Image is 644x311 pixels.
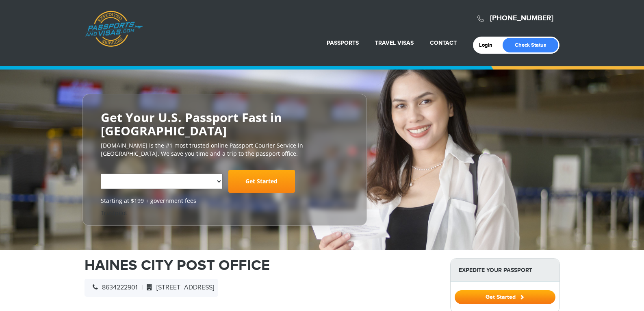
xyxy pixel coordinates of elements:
[101,111,349,137] h2: Get Your U.S. Passport Fast in [GEOGRAPHIC_DATA]
[101,197,349,205] span: Starting at $199 + government fees
[503,38,558,52] a: Check Status
[85,279,218,297] div: |
[430,39,457,46] a: Contact
[490,14,553,23] a: [PHONE_NUMBER]
[143,284,214,291] span: [STREET_ADDRESS]
[85,258,438,273] h1: HAINES CITY POST OFFICE
[327,39,359,46] a: Passports
[85,11,143,47] a: Passports & [DOMAIN_NAME]
[455,294,555,300] a: Get Started
[479,42,498,48] a: Login
[89,284,137,291] span: 8634222901
[375,39,414,46] a: Travel Visas
[455,290,555,304] button: Get Started
[101,141,349,158] p: [DOMAIN_NAME] is the #1 most trusted online Passport Courier Service in [GEOGRAPHIC_DATA]. We sav...
[101,209,127,217] a: Trustpilot
[228,170,295,193] a: Get Started
[451,259,559,282] strong: Expedite Your Passport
